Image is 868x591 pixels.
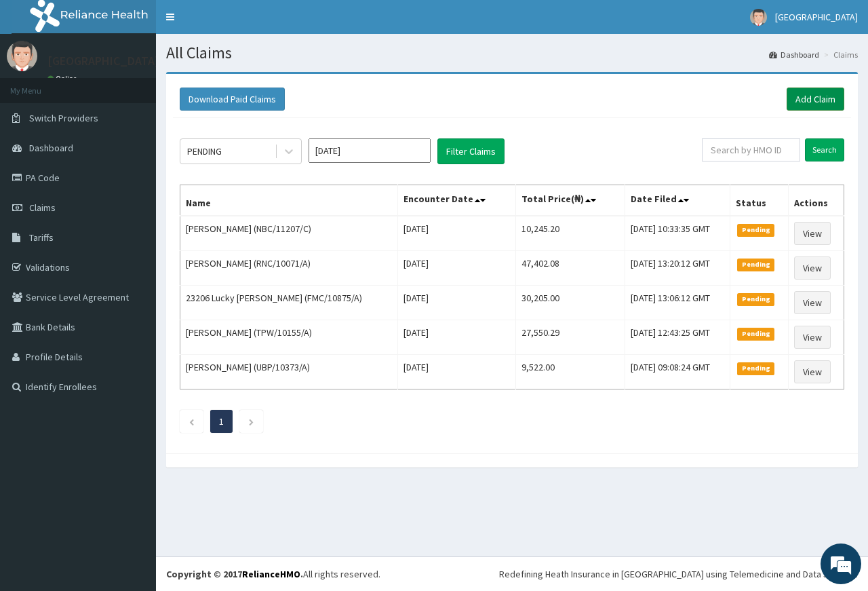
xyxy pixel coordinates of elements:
div: PENDING [187,145,222,158]
h1: All Claims [166,44,858,62]
td: [PERSON_NAME] (UBP/10373/A) [180,355,398,389]
button: Filter Claims [437,138,505,164]
a: Add Claim [787,88,844,111]
td: [PERSON_NAME] (TPW/10155/A) [180,320,398,355]
span: Claims [29,202,56,214]
th: Date Filed [625,185,730,216]
th: Encounter Date [398,185,516,216]
img: User Image [7,41,37,71]
p: [GEOGRAPHIC_DATA] [47,55,159,67]
button: Download Paid Claims [180,88,285,111]
a: Online [47,74,80,83]
a: Page 1 is your current page [219,415,224,427]
td: [DATE] [398,286,516,320]
td: 23206 Lucky [PERSON_NAME] (FMC/10875/A) [180,286,398,320]
img: User Image [750,9,767,26]
th: Total Price(₦) [515,185,625,216]
span: Pending [737,259,774,271]
td: [DATE] 09:08:24 GMT [625,355,730,389]
td: 10,245.20 [515,216,625,251]
span: Switch Providers [29,112,98,124]
td: [DATE] [398,216,516,251]
a: View [794,360,831,383]
td: [DATE] 13:06:12 GMT [625,286,730,320]
span: Pending [737,293,774,305]
td: [DATE] [398,320,516,355]
th: Actions [788,185,844,216]
span: Pending [737,224,774,236]
span: Dashboard [29,142,73,154]
span: [GEOGRAPHIC_DATA] [775,11,858,23]
input: Search [805,138,844,161]
td: [DATE] 10:33:35 GMT [625,216,730,251]
th: Status [730,185,788,216]
span: Pending [737,328,774,340]
td: 9,522.00 [515,355,625,389]
a: View [794,326,831,349]
div: Redefining Heath Insurance in [GEOGRAPHIC_DATA] using Telemedicine and Data Science! [499,567,858,581]
strong: Copyright © 2017 . [166,568,303,580]
td: [PERSON_NAME] (RNC/10071/A) [180,251,398,286]
th: Name [180,185,398,216]
span: Pending [737,362,774,375]
a: View [794,222,831,245]
a: Next page [248,415,254,427]
td: [PERSON_NAME] (NBC/11207/C) [180,216,398,251]
td: [DATE] 13:20:12 GMT [625,251,730,286]
td: [DATE] [398,251,516,286]
td: [DATE] 12:43:25 GMT [625,320,730,355]
input: Select Month and Year [309,138,431,163]
span: Tariffs [29,231,54,244]
a: RelianceHMO [242,568,300,580]
footer: All rights reserved. [156,556,868,591]
td: 27,550.29 [515,320,625,355]
td: 47,402.08 [515,251,625,286]
a: Previous page [189,415,195,427]
input: Search by HMO ID [702,138,800,161]
td: 30,205.00 [515,286,625,320]
td: [DATE] [398,355,516,389]
li: Claims [821,49,858,60]
a: Dashboard [769,49,819,60]
a: View [794,291,831,314]
a: View [794,256,831,280]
